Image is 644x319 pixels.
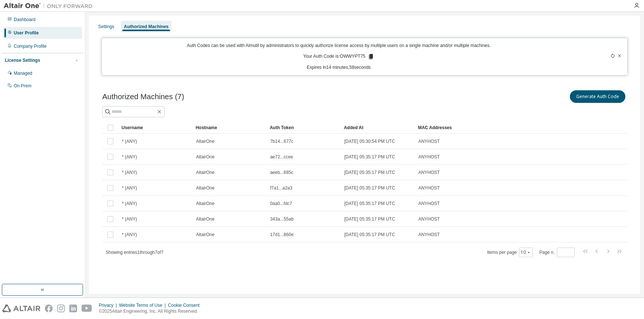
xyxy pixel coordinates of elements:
div: Privacy [99,302,119,308]
button: Generate Auth Code [570,90,625,103]
span: Showing entries 1 through 7 of 7 [106,250,163,255]
img: instagram.svg [57,305,65,312]
span: ANYHOST [418,201,440,206]
div: Dashboard [14,17,36,23]
div: Username [122,122,190,134]
span: Items per page [487,248,533,257]
span: ANYHOST [418,232,440,238]
div: MAC Addresses [418,122,549,134]
button: 10 [521,249,531,255]
div: Added At [344,122,412,134]
span: AltairOne [196,154,215,160]
span: ANYHOST [418,154,440,160]
span: 343a...55ab [270,216,293,222]
div: Company Profile [14,43,47,49]
span: ANYHOST [418,185,440,191]
span: Page n. [540,248,575,257]
span: AltairOne [196,201,215,206]
span: ANYHOST [418,169,440,175]
span: ANYHOST [418,216,440,222]
p: Auth Codes can be used with Almutil by administrators to quickly authorize license access by mult... [106,43,571,49]
span: ae72...ccee [270,154,293,160]
span: [DATE] 05:35:17 PM UTC [344,232,395,238]
span: [DATE] 05:35:17 PM UTC [344,169,395,175]
img: altair_logo.svg [2,305,40,312]
span: 7b14...677c [270,138,293,144]
span: * (ANY) [122,138,137,144]
p: Expires in 14 minutes, 58 seconds [106,64,571,71]
span: AltairOne [196,185,215,191]
span: ANYHOST [418,138,440,144]
p: © 2025 Altair Engineering, Inc. All Rights Reserved. [99,308,204,315]
span: f7a1...a2a3 [270,185,292,191]
div: Cookie Consent [168,302,204,308]
span: * (ANY) [122,154,137,160]
div: Auth Token [270,122,338,134]
span: [DATE] 05:35:17 PM UTC [344,185,395,191]
span: AltairOne [196,169,215,175]
span: [DATE] 05:35:17 PM UTC [344,154,395,160]
img: Altair One [4,2,96,10]
p: Your Auth Code is: OWWYPT75 [303,53,374,60]
div: Settings [98,24,114,30]
div: Hostname [196,122,264,134]
span: * (ANY) [122,216,137,222]
span: 0aa0...fdc7 [270,201,292,206]
span: AltairOne [196,138,215,144]
div: On Prem [14,83,31,89]
span: Authorized Machines (7) [102,93,184,101]
div: License Settings [5,57,40,63]
span: * (ANY) [122,169,137,175]
div: Managed [14,70,32,76]
div: Website Terms of Use [119,302,168,308]
span: 17d1...860e [270,232,293,238]
span: * (ANY) [122,232,137,238]
span: * (ANY) [122,185,137,191]
span: AltairOne [196,216,215,222]
span: [DATE] 05:35:17 PM UTC [344,216,395,222]
span: * (ANY) [122,201,137,206]
span: [DATE] 05:30:54 PM UTC [344,138,395,144]
span: AltairOne [196,232,215,238]
img: youtube.svg [82,305,92,312]
img: facebook.svg [45,305,53,312]
span: aeeb...685c [270,169,293,175]
img: linkedin.svg [69,305,77,312]
span: [DATE] 05:35:17 PM UTC [344,201,395,206]
div: User Profile [14,30,39,36]
div: Authorized Machines [124,24,169,30]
